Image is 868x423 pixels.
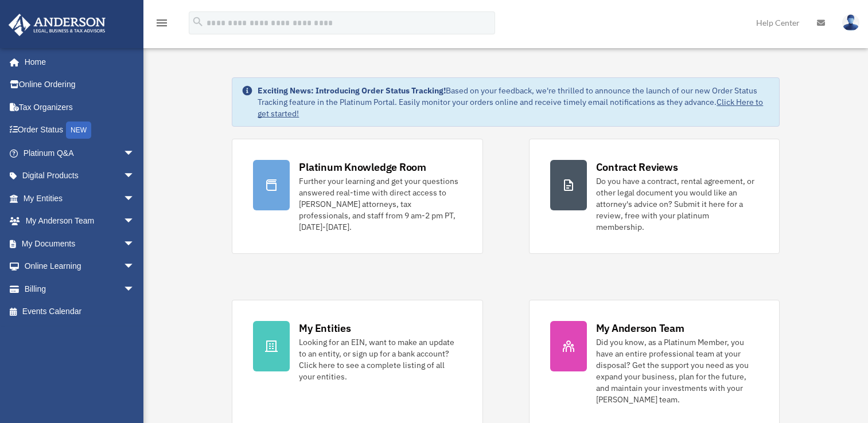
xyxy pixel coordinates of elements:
[299,321,351,335] div: My Entities
[842,14,859,31] img: User Pic
[8,96,152,119] a: Tax Organizers
[123,277,146,301] span: arrow_drop_down
[8,255,152,278] a: Online Learningarrow_drop_down
[596,336,758,405] div: Did you know, as a Platinum Member, you have an entire professional team at your disposal? Get th...
[8,119,152,142] a: Order StatusNEW
[123,187,146,210] span: arrow_drop_down
[596,175,758,233] div: Do you have a contract, rental agreement, or other legal document you would like an attorney's ad...
[596,321,684,335] div: My Anderson Team
[299,175,461,233] div: Further your learning and get your questions answered real-time with direct access to [PERSON_NAM...
[258,85,769,119] div: Based on your feedback, we're thrilled to announce the launch of our new Order Status Tracking fe...
[8,50,146,73] a: Home
[123,255,146,279] span: arrow_drop_down
[5,14,109,36] img: Anderson Advisors Platinum Portal
[8,164,152,187] a: Digital Productsarrow_drop_down
[8,142,152,164] a: Platinum Q&Aarrow_drop_down
[8,300,152,323] a: Events Calendar
[8,277,152,300] a: Billingarrow_drop_down
[258,85,446,96] strong: Exciting News: Introducing Order Status Tracking!
[596,160,678,174] div: Contract Reviews
[299,336,461,382] div: Looking for an EIN, want to make an update to an entity, or sign up for a bank account? Click her...
[8,187,152,210] a: My Entitiesarrow_drop_down
[192,15,204,28] i: search
[529,139,780,254] a: Contract Reviews Do you have a contract, rental agreement, or other legal document you would like...
[258,97,763,119] a: Click Here to get started!
[299,160,426,174] div: Platinum Knowledge Room
[155,16,169,30] i: menu
[123,164,146,188] span: arrow_drop_down
[123,232,146,256] span: arrow_drop_down
[8,73,152,96] a: Online Ordering
[8,232,152,255] a: My Documentsarrow_drop_down
[123,142,146,165] span: arrow_drop_down
[8,210,152,233] a: My Anderson Teamarrow_drop_down
[66,122,91,139] div: NEW
[155,20,169,30] a: menu
[232,139,482,254] a: Platinum Knowledge Room Further your learning and get your questions answered real-time with dire...
[123,210,146,233] span: arrow_drop_down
